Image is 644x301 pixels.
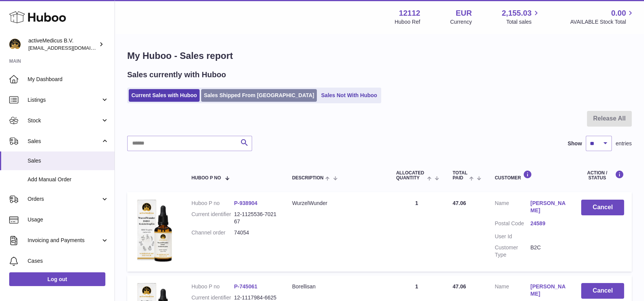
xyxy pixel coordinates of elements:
[318,89,380,102] a: Sales Not With Huboo
[502,8,532,18] span: 2,155.03
[129,89,200,102] a: Current Sales with Huboo
[292,176,323,181] span: Description
[192,176,221,181] span: Huboo P no
[530,244,566,259] dd: B2C
[452,283,466,290] span: 47.06
[396,171,425,181] span: ALLOCATED Quantity
[388,192,445,272] td: 1
[127,50,632,62] h1: My Huboo - Sales report
[292,283,381,290] div: Borellisan
[28,216,109,223] span: Usage
[192,283,234,290] dt: Huboo P no
[495,170,566,181] div: Customer
[28,76,109,83] span: My Dashboard
[495,283,530,299] dt: Name
[495,200,530,216] dt: Name
[28,138,101,145] span: Sales
[399,8,420,18] strong: 12112
[28,195,101,203] span: Orders
[450,18,472,26] div: Currency
[395,18,420,26] div: Huboo Ref
[135,200,173,262] img: 121121705937457.png
[234,200,257,206] a: P-938904
[127,70,226,80] h2: Sales currently with Huboo
[192,229,234,236] dt: Channel order
[28,237,101,244] span: Invoicing and Payments
[234,283,257,290] a: P-745061
[530,200,566,214] a: [PERSON_NAME]
[581,283,624,299] button: Cancel
[495,233,530,240] dt: User Id
[495,220,530,229] dt: Postal Code
[192,200,234,207] dt: Huboo P no
[28,257,109,265] span: Cases
[581,200,624,215] button: Cancel
[234,211,277,225] dd: 12-1125536-702167
[292,200,381,207] div: WurzelWunder
[201,89,317,102] a: Sales Shipped From [GEOGRAPHIC_DATA]
[9,272,105,286] a: Log out
[581,170,624,181] div: Action / Status
[28,45,113,51] span: [EMAIL_ADDRESS][DOMAIN_NAME]
[28,96,101,104] span: Listings
[452,200,466,206] span: 47.06
[616,140,632,147] span: entries
[452,171,467,181] span: Total paid
[530,220,566,227] a: 24589
[234,229,277,236] dd: 74054
[28,37,97,52] div: activeMedicus B.V.
[506,18,540,26] span: Total sales
[456,8,472,18] strong: EUR
[28,157,109,164] span: Sales
[28,117,101,124] span: Stock
[495,244,530,259] dt: Customer Type
[192,211,234,225] dt: Current identifier
[28,176,109,183] span: Add Manual Order
[9,39,21,50] img: internalAdmin-12112@internal.huboo.com
[611,8,626,18] span: 0.00
[502,8,541,26] a: 2,155.03 Total sales
[530,283,566,298] a: [PERSON_NAME]
[570,18,635,26] span: AVAILABLE Stock Total
[570,8,635,26] a: 0.00 AVAILABLE Stock Total
[568,140,582,147] label: Show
